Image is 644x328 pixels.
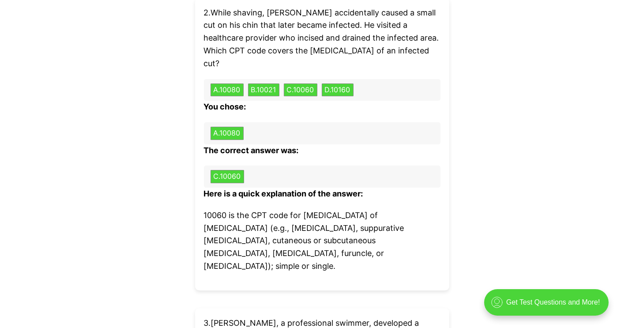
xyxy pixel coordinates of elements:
[248,83,279,97] button: B.10021
[284,83,317,97] button: C.10060
[204,7,441,70] p: 2 . While shaving, [PERSON_NAME] accidentally caused a small cut on his chin that later became in...
[211,127,244,140] button: A.10080
[204,209,441,273] p: 10060 is the CPT code for [MEDICAL_DATA] of [MEDICAL_DATA] (e.g., [MEDICAL_DATA], suppurative [ME...
[204,189,363,198] b: Here is a quick explanation of the answer:
[477,285,644,328] iframe: portal-trigger
[211,83,244,97] button: A.10080
[211,170,244,183] button: C.10060
[204,102,246,111] b: You chose:
[204,146,299,155] b: The correct answer was:
[322,83,354,97] button: D.10160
